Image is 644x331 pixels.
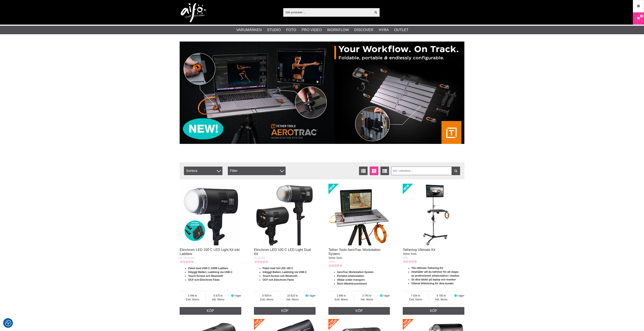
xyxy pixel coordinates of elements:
span: 6 870 [206,294,231,298]
span: 2 [641,14,642,18]
strong: Touch-Screen och Bluetooth [262,274,297,277]
span: ATWS [328,260,336,263]
span: Exkl. Moms [254,298,280,301]
span: Sortera [184,167,222,175]
i: I lager [231,294,234,297]
strong: Stort tillbehörssortiment [337,282,367,285]
strong: OCF och Elinchrom Fäste [262,278,294,281]
div: Kundbetyg: 0 [180,260,193,264]
a: Tethering Ultimate Kit [403,248,435,252]
span: I lager [457,294,464,297]
span: 5 496 [180,294,206,298]
i: I lager [454,294,457,297]
strong: OCF och Elinchrom Fäste [188,278,220,281]
button: Samtyckesinställningar [5,319,11,327]
a: Filtrera [452,167,460,175]
i: I lager [379,294,383,297]
a: Utökad listvisning [380,167,389,175]
a: Pro Video [301,27,322,33]
span: I lager [234,294,241,297]
div: Kundbetyg: 0 [328,264,342,268]
strong: Portabel arbetsstation [337,274,364,277]
input: Sök i artikellista ... [391,167,460,175]
span: Tether Tools [403,252,416,255]
span: 8 500 [254,294,280,298]
span: I lager [309,294,316,297]
strong: Vikbar under transport [337,278,365,281]
strong: Inbyggt Batteri, Laddning via USB-C [262,271,307,274]
img: Elinchrom LED 100 C LED Light Dual Kit [254,184,316,245]
a: Workflow [327,27,349,33]
span: 9 795 [429,294,454,298]
img: Annons:007 banner-header-aerotrac-1390x500.jpg [180,42,464,144]
strong: Inbyggt Batteri, Laddning via USB-C [188,271,233,274]
span: Inkl. Moms [429,298,454,301]
a: Tether Tools AeroTrac Workstation System [328,248,380,256]
span: Tether Tools [328,256,342,259]
span: Inkl. Moms [354,298,379,301]
a: Foto [286,27,296,33]
img: Tether Tools AeroTrac Workstation System [328,184,390,245]
span: 7 836 [403,294,429,298]
span: Inkl. Moms [280,298,305,301]
div: Kundbetyg: 0 [403,260,416,264]
span: EL-20202 [254,256,265,259]
a: Köp [254,307,316,315]
a: Discover [354,27,373,33]
img: Tethering Ultimate Kit [403,184,464,245]
span: UTK [403,256,408,259]
strong: Touch-Screen och Bluetooth [188,274,223,277]
a: Köp [328,307,390,315]
strong: Paket med USB-C 100W Laddare [188,267,228,270]
strong: Innehåller allt du behöver för att skapa [411,270,458,273]
a: Köp [180,307,241,315]
strong: AeroTrac Workstation System [337,271,374,274]
img: Elinchrom LED 100 C LED Light Kit inkl Laddare [180,184,241,245]
a: Fönstervisning [370,167,378,175]
a: Studio [267,27,281,33]
strong: The Ultimate Tethering Kit [411,267,443,270]
img: logo.png [181,3,206,22]
strong: en professionell arbetsstation i studion [411,274,459,277]
a: Hyra [379,27,389,33]
div: Filter [228,167,286,175]
span: 10 625 [280,294,305,298]
strong: Ulitmat bildvisning för dina kunder [411,282,454,285]
span: EL-20201WC [180,256,195,259]
a: Outlet [394,27,408,33]
span: Exkl. Moms [328,298,354,301]
input: Sök produkter ... [283,9,372,15]
a: Varumärken [236,27,262,33]
strong: Paket med två LED 100 C [262,267,293,270]
div: Kundbetyg: 0 [254,260,268,264]
strong: Se dina bilder på laptop och monitor [411,278,456,281]
img: Revisit consent button [5,320,11,326]
span: I lager [383,294,390,297]
a: Elinchrom LED 100 C LED Light Dual Kit [254,248,311,256]
span: 2 996 [328,294,354,298]
a: Listvisning [359,167,368,175]
span: Exkl. Moms [180,298,206,301]
a: 2 [633,13,644,24]
span: Inkl. Moms [206,298,231,301]
span: Exkl. Moms [403,298,429,301]
i: I lager [305,294,309,297]
a: Elinchrom LED 100 C LED Light Kit inkl Laddare [180,248,240,256]
a: Köp [403,307,464,315]
span: 3 745 [354,294,379,298]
